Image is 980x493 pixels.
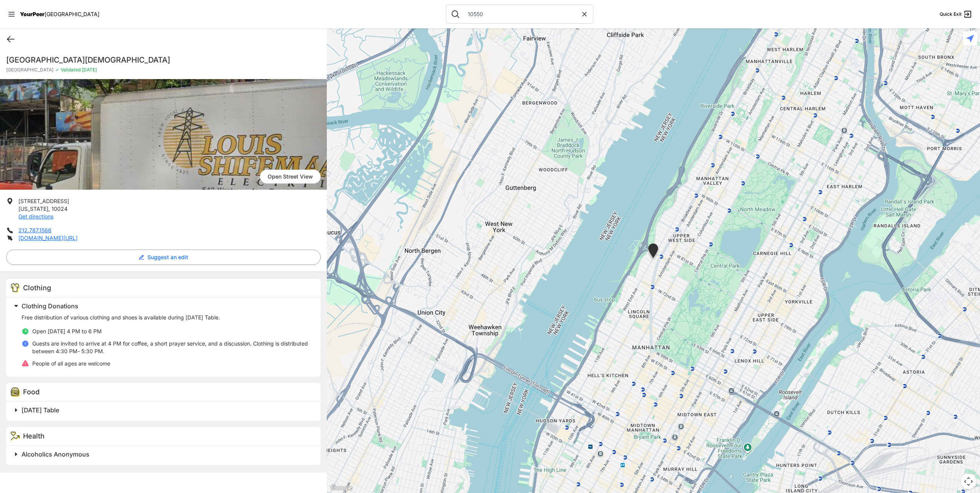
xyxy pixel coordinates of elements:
[22,406,59,414] span: [DATE] Table
[18,213,53,220] a: Get directions
[940,11,962,17] span: Quick Exit
[32,328,102,334] span: Open [DATE] 4 PM to 6 PM
[329,483,354,493] img: Google
[6,55,321,65] h1: [GEOGRAPHIC_DATA][DEMOGRAPHIC_DATA]
[260,170,321,184] span: Open Street View
[81,67,97,73] span: [DATE]
[55,67,59,73] span: ✓
[32,360,110,367] span: People of all ages are welcome
[961,474,976,489] button: Map camera controls
[147,253,188,261] span: Suggest an edit
[18,198,69,204] span: [STREET_ADDRESS]
[32,340,311,355] p: Guests are invited to arrive at 4 PM for coffee, a short prayer service, and a discussion. Clothi...
[61,67,81,73] span: Validated
[22,450,89,458] span: Alcoholics Anonymous
[23,284,51,292] span: Clothing
[18,227,51,233] a: 212.787.1566
[463,10,581,18] input: Search
[18,235,78,241] a: [DOMAIN_NAME][URL]
[23,432,45,440] span: Health
[51,205,68,212] span: 10024
[20,12,99,17] a: YourPeer[GEOGRAPHIC_DATA]
[48,205,50,212] span: ,
[940,10,972,19] a: Quick Exit
[22,302,78,310] span: Clothing Donations
[329,483,354,493] a: Open this area in Google Maps (opens a new window)
[20,11,45,17] span: YourPeer
[6,67,53,73] span: [GEOGRAPHIC_DATA]
[23,388,40,396] span: Food
[6,250,321,265] button: Suggest an edit
[18,205,48,212] span: [US_STATE]
[45,11,99,17] span: [GEOGRAPHIC_DATA]
[22,314,311,321] p: Free distribution of various clothing and shoes is available during [DATE] Table.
